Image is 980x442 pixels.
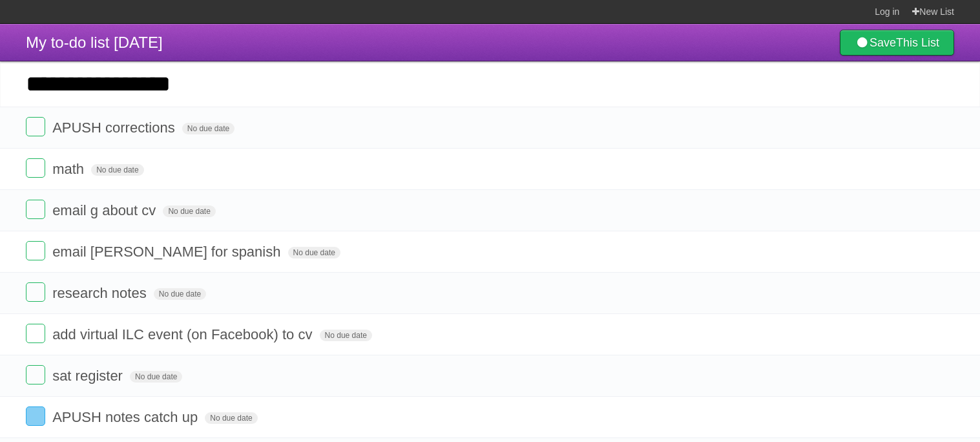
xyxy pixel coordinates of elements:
[320,330,372,341] span: No due date
[52,244,284,260] span: email [PERSON_NAME] for spanish
[896,36,939,49] b: This List
[130,371,182,383] span: No due date
[26,365,45,384] label: Done
[26,406,45,426] label: Done
[52,120,178,136] span: APUSH corrections
[52,161,87,177] span: math
[52,202,159,218] span: email g about cv
[91,164,143,176] span: No due date
[182,123,235,134] span: No due date
[205,412,257,424] span: No due date
[26,117,45,136] label: Done
[26,34,163,51] span: My to-do list [DATE]
[52,285,150,301] span: research notes
[52,368,126,384] span: sat register
[26,324,45,343] label: Done
[26,241,45,260] label: Done
[26,200,45,219] label: Done
[840,30,954,56] a: SaveThis List
[52,409,201,425] span: APUSH notes catch up
[26,158,45,178] label: Done
[154,288,206,300] span: No due date
[26,282,45,302] label: Done
[52,326,315,342] span: add virtual ILC event (on Facebook) to cv
[288,247,340,258] span: No due date
[163,205,215,217] span: No due date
